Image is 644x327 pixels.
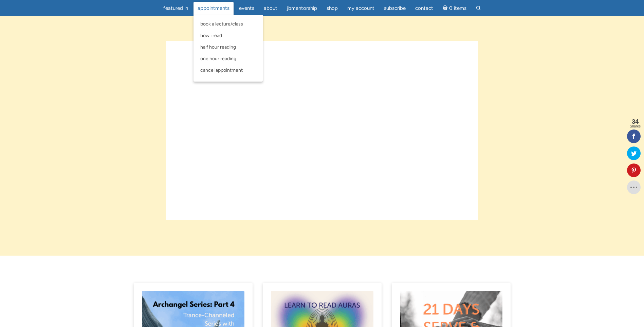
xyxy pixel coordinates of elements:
[260,2,281,15] a: About
[200,67,243,73] span: Cancel Appointment
[239,5,254,11] span: Events
[163,5,188,11] span: featured in
[327,5,338,11] span: Shop
[235,2,258,15] a: Events
[630,125,641,128] span: Shares
[200,56,236,62] span: One Hour Reading
[411,2,437,15] a: Contact
[264,5,277,11] span: About
[415,5,433,11] span: Contact
[197,53,259,65] a: One Hour Reading
[197,30,259,41] a: How I Read
[347,5,374,11] span: My Account
[283,2,321,15] a: JBMentorship
[194,2,234,15] a: Appointments
[343,2,379,15] a: My Account
[197,41,259,53] a: Half Hour Reading
[443,5,449,11] i: Cart
[449,6,466,11] span: 0 items
[200,33,222,38] span: How I Read
[198,5,229,11] span: Appointments
[439,1,471,15] a: Cart0 items
[197,18,259,30] a: Book a Lecture/Class
[159,2,192,15] a: featured in
[200,21,243,27] span: Book a Lecture/Class
[200,44,236,50] span: Half Hour Reading
[197,65,259,76] a: Cancel Appointment
[287,5,317,11] span: JBMentorship
[380,2,410,15] a: Subscribe
[323,2,342,15] a: Shop
[630,119,641,125] span: 34
[384,5,406,11] span: Subscribe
